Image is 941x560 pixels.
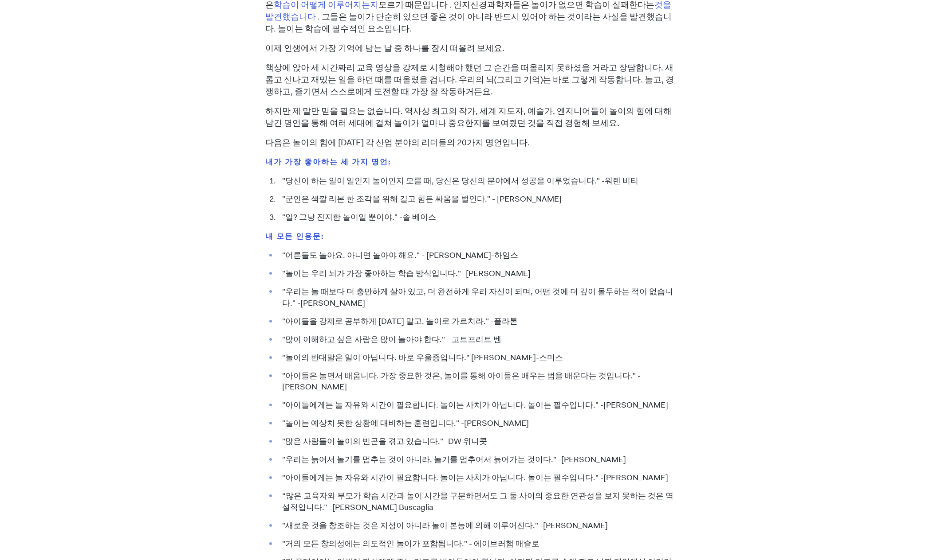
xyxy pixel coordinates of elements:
font: "우리는 놀 때보다 더 충만하게 살아 있고, 더 완전하게 우리 자신이 되며, 어떤 것에 더 깊이 몰두하는 적이 없습니다." -[PERSON_NAME] [282,286,673,308]
font: "우리는 늙어서 놀기를 멈추는 것이 아니라, 놀기를 멈추어서 늙어가는 것이다." -[PERSON_NAME] [282,454,626,465]
font: "놀이의 반대말은 일이 아닙니다. 바로 우울증입니다." [PERSON_NAME]-스미스 [282,352,563,363]
font: "군인은 색깔 리본 한 조각을 위해 길고 힘든 싸움을 벌인다." - [PERSON_NAME] [282,194,562,204]
font: "많이 이해하고 싶은 사람은 많이 놀아야 한다." - 고트프리트 벤 [282,334,501,345]
font: "아이들을 강제로 공부하게 [DATE] 말고, 놀이로 가르치라." -플라톤 [282,316,518,327]
font: "아이들은 놀면서 배웁니다. 가장 중요한 것은, 놀이를 통해 아이들은 배우는 법을 배운다는 것입니다." -[PERSON_NAME] [282,370,641,393]
font: 이제 인생에서 가장 기억에 남는 날 중 하나를 잠시 떠올려 보세요. [265,43,504,54]
font: "아이들에게는 놀 자유와 시간이 필요합니다. 놀이는 사치가 아닙니다. 놀이는 필수입니다." -[PERSON_NAME] [282,472,668,483]
font: "새로운 것을 창조하는 것은 지성이 아니라 놀이 본능에 의해 이루어진다." -[PERSON_NAME] [282,520,608,531]
font: 다음은 놀이의 힘에 [DATE] 각 산업 분야의 리더들의 20가지 명언입니다. [265,137,530,148]
font: "일? 그냥 진지한 놀이일 뿐이야." -솔 베이스 [282,212,436,222]
font: "거의 모든 창의성에는 의도적인 놀이가 포함됩니다." - 에이브러햄 매슬로 [282,538,539,549]
font: 내가 가장 좋아하는 세 가지 명언: [265,157,391,167]
font: "놀이는 예상치 못한 상황에 대비하는 훈련입니다." -[PERSON_NAME] [282,418,529,428]
font: "당신이 하는 일이 일인지 놀이인지 모를 때, 당신은 당신의 분야에서 성공을 이루었습니다." -워렌 비티 [282,175,638,186]
font: "많은 사람들이 놀이의 빈곤을 겪고 있습니다." -DW 위니콧 [282,436,487,447]
font: "놀이는 우리 뇌가 가장 좋아하는 학습 방식입니다." -[PERSON_NAME] [282,268,531,279]
font: . 그들은 놀이가 단순히 있으면 좋은 것이 아니라 반드시 있어야 하는 것이라는 사실을 발견했습니다. 놀이는 학습에 필수적인 요소입니다. [265,11,672,34]
font: "어른들도 놀아요. 아니면 놀아야 해요." - [PERSON_NAME]-하임스 [282,250,518,261]
font: 내 모든 인용문: [265,231,324,241]
font: 책상에 앉아 세 시간짜리 교육 영상을 강제로 시청해야 했던 그 순간을 떠올리지 못하셨을 거라고 장담합니다. 새롭고 신나고 재밌는 일을 하던 때를 떠올렸을 겁니다. 우리의 뇌(... [265,62,674,97]
font: "아이들에게는 놀 자유와 시간이 필요합니다. 놀이는 사치가 아닙니다. 놀이는 필수입니다." -[PERSON_NAME] [282,400,668,410]
font: “많은 교육자와 부모가 학습 시간과 놀이 시간을 구분하면서도 그 둘 사이의 중요한 연관성을 보지 못하는 것은 역설적입니다.” -[PERSON_NAME] Buscaglia [282,490,673,513]
font: 하지만 제 말만 믿을 필요는 없습니다. 역사상 최고의 작가, 세계 지도자, 예술가, 엔지니어들이 놀이의 힘에 대해 남긴 명언을 통해 여러 세대에 걸쳐 놀이가 얼마나 중요한지를... [265,105,672,128]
